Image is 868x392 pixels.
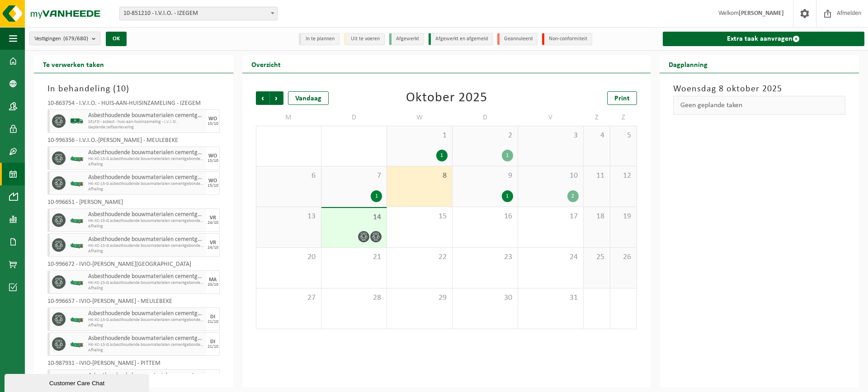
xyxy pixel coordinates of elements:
td: M [256,109,321,126]
span: 5 [615,131,632,141]
div: Oktober 2025 [406,91,487,105]
span: 1 [392,131,448,141]
span: Asbesthoudende bouwmaterialen cementgebonden (hechtgebonden) [88,149,204,156]
span: 28 [326,293,382,303]
li: Geannuleerd [497,33,538,45]
img: HK-XC-15-GN-00 [70,279,84,286]
span: Geplande zelfaanlevering [88,125,204,130]
div: 24/10 [208,246,218,250]
h2: Te verwerken taken [34,55,113,73]
img: BL-SO-LV [70,114,84,128]
div: WO [208,153,217,159]
div: 21/10 [208,320,218,324]
span: 10 [523,171,579,181]
span: 24 [523,252,579,262]
img: HK-XC-15-GN-00 [70,217,84,224]
span: Afhaling [88,249,204,254]
iframe: chat widget [5,372,151,392]
span: Asbesthoudende bouwmaterialen cementgebonden (hechtgebonden) [88,211,204,218]
div: 1 [436,150,448,161]
div: 24/10 [208,221,218,225]
div: 10-996657 - IVIO-[PERSON_NAME] - MEULEBEKE [47,298,220,307]
button: Vestigingen(679/680) [29,32,100,45]
span: HK-XC-15-G asbesthoudende bouwmaterialen cementgebonden (hec [88,181,204,187]
span: Vorige [256,91,269,105]
div: 10-996651 - [PERSON_NAME] [47,199,220,208]
span: 7 [326,171,382,181]
span: HK-XC-15-G asbesthoudende bouwmaterialen cementgebonden (hec [88,280,204,286]
span: 22 [392,252,448,262]
div: 2 [567,190,579,202]
li: Uit te voeren [344,33,385,45]
span: 31 [523,293,579,303]
span: 10-851210 - I.V.I.O. - IZEGEM [119,7,278,20]
img: HK-XC-15-GN-00 [70,180,84,187]
count: (679/680) [63,36,88,42]
td: Z [610,109,637,126]
div: Vandaag [288,91,329,105]
div: 10-996672 - IVIO-[PERSON_NAME][GEOGRAPHIC_DATA] [47,261,220,270]
li: Non-conformiteit [542,33,592,45]
div: 15/10 [208,184,218,188]
img: HK-XC-15-GN-00 [70,155,84,162]
button: OK [106,32,127,46]
span: 15 [392,212,448,222]
a: Extra taak aanvragen [663,32,864,46]
div: MA [209,277,217,283]
span: 20 [261,252,316,262]
span: 23 [457,252,513,262]
span: 25 [588,252,605,262]
h2: Dagplanning [660,55,717,73]
span: Asbesthoudende bouwmaterialen cementgebonden (hechtgebonden) [88,236,204,243]
span: 8 [392,171,448,181]
strong: [PERSON_NAME] [739,10,784,17]
td: D [453,109,518,126]
span: 30 [457,293,513,303]
td: V [518,109,584,126]
span: Asbesthoudende bouwmaterialen cementgebonden (hechtgebonden) [88,310,204,317]
div: 10-987931 - IVIO-[PERSON_NAME] - PITTEM [47,360,220,369]
div: 20/10 [208,283,218,287]
span: HK-XC-15-G asbesthoudende bouwmaterialen cementgebonden (hec [88,218,204,224]
div: 21/10 [208,345,218,349]
span: HK-XC-15-G asbesthoudende bouwmaterialen cementgebonden (hec [88,342,204,348]
span: 4 [588,131,605,141]
span: HK-XC-15-G asbesthoudende bouwmaterialen cementgebonden (hec [88,243,204,249]
span: Volgende [270,91,283,105]
div: 10-863754 - I.V.I.O. - HUIS-AAN-HUISINZAMELING - IZEGEM [47,100,220,109]
span: 12 [615,171,632,181]
span: 17 [523,212,579,222]
span: Asbesthoudende bouwmaterialen cementgebonden (hechtgebonden) [88,335,204,342]
h3: Woensdag 8 oktober 2025 [673,82,845,96]
span: Print [614,95,630,102]
span: 27 [261,293,316,303]
span: Afhaling [88,286,204,291]
span: 3 [523,131,579,141]
span: 11 [588,171,605,181]
span: 21 [326,252,382,262]
div: DI [210,339,215,345]
span: 14 [326,213,382,222]
td: W [387,109,453,126]
span: 2 [457,131,513,141]
div: 15/10 [208,159,218,163]
img: HK-XC-15-GN-00 [70,341,84,348]
div: WO [208,178,217,184]
span: 10 [116,85,126,94]
span: Asbesthoudende bouwmaterialen cementgebonden (hechtgebonden) [88,112,204,119]
span: Vestigingen [34,32,88,46]
span: 19 [615,212,632,222]
div: 1 [371,190,382,202]
h2: Overzicht [242,55,290,73]
span: Afhaling [88,323,204,328]
img: HK-XC-15-GN-00 [70,316,84,323]
span: HK-XC-15-G asbesthoudende bouwmaterialen cementgebonden (hec [88,317,204,323]
span: Afhaling [88,348,204,353]
span: 16 [457,212,513,222]
span: 13 [261,212,316,222]
div: Geen geplande taken [673,96,845,115]
span: Asbesthoudende bouwmaterialen cementgebonden (hechtgebonden) [88,273,204,280]
li: Afgewerkt [389,33,424,45]
td: Z [584,109,610,126]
